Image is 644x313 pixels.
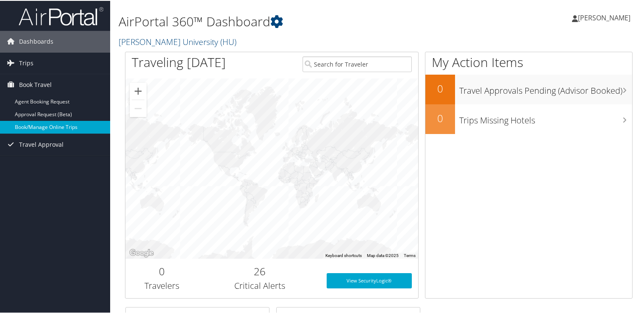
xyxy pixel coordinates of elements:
a: 0Trips Missing Hotels [425,103,632,133]
a: Terms (opens in new tab) [404,252,416,257]
button: Zoom out [130,99,147,116]
a: Open this area in Google Maps (opens a new window) [128,247,155,258]
span: Dashboards [19,30,53,51]
span: Trips [19,52,33,73]
h1: Traveling [DATE] [132,53,226,70]
span: Book Travel [19,73,52,95]
h3: Critical Alerts [205,279,314,291]
a: 0Travel Approvals Pending (Advisor Booked) [425,74,632,103]
h3: Travel Approvals Pending (Advisor Booked) [459,80,632,96]
input: Search for Traveler [303,56,412,71]
button: Zoom in [130,82,147,99]
h2: 0 [425,81,455,95]
a: [PERSON_NAME] [572,4,639,30]
a: [PERSON_NAME] University (HU) [119,35,239,47]
img: Google [128,247,155,258]
span: Travel Approval [19,133,64,154]
button: Keyboard shortcuts [325,252,362,258]
h3: Travelers [132,279,192,291]
h2: 0 [425,110,455,125]
h2: 0 [132,263,192,278]
h2: 26 [205,263,314,278]
img: airportal-logo.png [19,6,103,25]
h3: Trips Missing Hotels [459,109,632,126]
span: [PERSON_NAME] [578,12,630,22]
a: View SecurityLogic® [327,272,411,288]
h1: AirPortal 360™ Dashboard [119,12,466,30]
h1: My Action Items [425,53,632,70]
span: Map data ©2025 [367,252,399,257]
